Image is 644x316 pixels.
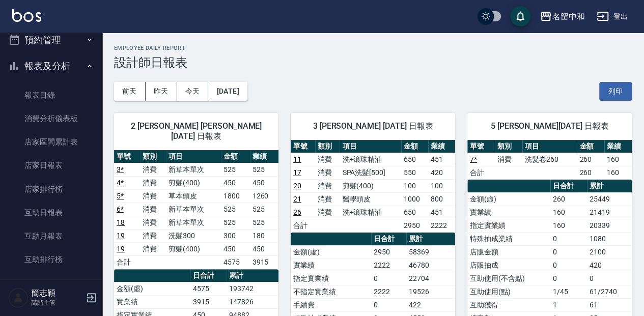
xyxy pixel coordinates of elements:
th: 日合計 [550,180,587,193]
th: 日合計 [190,269,227,282]
td: 1/45 [550,285,587,298]
div: 名留中和 [552,10,584,23]
td: 450 [221,242,249,255]
td: 61 [587,298,632,311]
td: 260 [577,153,604,166]
th: 金額 [401,140,428,153]
th: 類別 [495,140,522,153]
th: 類別 [140,150,166,163]
button: save [510,6,530,26]
td: 550 [401,166,428,179]
td: 420 [428,166,455,179]
td: 洗髮300 [166,229,221,242]
span: 5 [PERSON_NAME][DATE] 日報表 [480,121,620,131]
th: 日合計 [371,233,406,246]
th: 單號 [291,140,315,153]
td: 合計 [114,255,140,269]
h5: 簡志穎 [31,288,83,298]
img: Person [8,288,29,308]
td: 手續費 [291,298,371,311]
th: 類別 [315,140,340,153]
td: 消費 [315,166,340,179]
button: [DATE] [208,82,247,101]
td: 金額(虛) [467,192,550,206]
td: 100 [401,179,428,192]
th: 累計 [406,233,455,246]
a: 21 [293,195,301,203]
td: 醫學頭皮 [340,192,401,206]
td: 193742 [227,282,278,295]
td: 0 [550,232,587,245]
td: 0 [371,272,406,285]
td: 消費 [140,189,166,203]
th: 業績 [604,140,632,153]
td: 2222 [371,285,406,298]
td: 180 [250,229,278,242]
td: 22704 [406,272,455,285]
td: 剪髮(400) [166,242,221,255]
td: 1080 [587,232,632,245]
button: 登出 [593,7,632,26]
td: 金額(虛) [114,282,190,295]
td: 合計 [291,219,315,232]
td: 2100 [587,245,632,258]
td: 消費 [315,206,340,219]
p: 高階主管 [31,298,83,307]
td: 1000 [401,192,428,206]
td: 160 [604,166,632,179]
th: 單號 [467,140,495,153]
button: 名留中和 [536,6,589,27]
td: 525 [221,163,249,176]
a: 20 [293,182,301,190]
td: 3915 [190,295,227,308]
td: 3915 [250,255,278,269]
th: 累計 [587,180,632,193]
td: 525 [221,203,249,216]
td: 指定實業績 [291,272,371,285]
td: 互助使用(點) [467,285,550,298]
td: 1260 [250,189,278,203]
td: 451 [428,206,455,219]
td: 260 [577,166,604,179]
td: 消費 [140,203,166,216]
td: 160 [550,219,587,232]
td: 147826 [227,295,278,308]
td: 消費 [140,176,166,189]
td: 20339 [587,219,632,232]
th: 金額 [577,140,604,153]
td: 2222 [371,258,406,272]
td: 實業績 [291,258,371,272]
td: 消費 [140,216,166,229]
td: SPA洗髮[500] [340,166,401,179]
button: 今天 [177,82,209,101]
td: 0 [371,298,406,311]
a: 11 [293,155,301,163]
td: 61/2740 [587,285,632,298]
td: 0 [550,245,587,258]
td: 剪髮(400) [340,179,401,192]
a: 消費分析儀表板 [4,107,98,130]
td: 消費 [315,179,340,192]
a: 互助排行榜 [4,248,98,271]
a: 互助月報表 [4,224,98,248]
th: 項目 [166,150,221,163]
td: 451 [428,153,455,166]
h2: Employee Daily Report [114,45,632,51]
td: 160 [604,153,632,166]
td: 新草本單次 [166,216,221,229]
td: 420 [587,258,632,272]
td: 1800 [221,189,249,203]
a: 19 [117,232,125,240]
td: 特殊抽成業績 [467,232,550,245]
td: 1 [550,298,587,311]
th: 業績 [250,150,278,163]
td: 525 [250,163,278,176]
th: 項目 [522,140,577,153]
td: 消費 [140,163,166,176]
th: 業績 [428,140,455,153]
table: a dense table [114,150,278,269]
td: 46780 [406,258,455,272]
a: 18 [117,218,125,226]
th: 項目 [340,140,401,153]
td: 2950 [401,219,428,232]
